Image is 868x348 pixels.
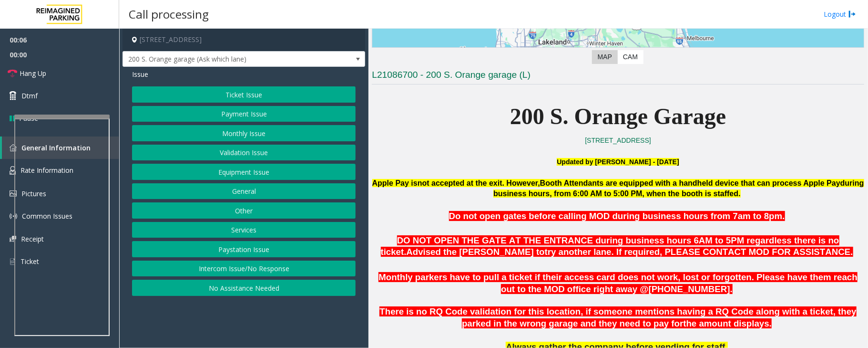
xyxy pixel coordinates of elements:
[10,190,17,197] img: 'icon'
[21,91,38,101] span: Dtmf
[132,69,148,79] span: Issue
[2,137,119,159] a: General Information
[449,211,783,221] span: Do not open gates before calling MOD during business hours from 7am to 8pm
[132,241,356,257] button: Paystation Issue
[502,179,540,187] span: . However,
[20,68,46,78] span: Hang Up
[19,113,38,123] span: Pause
[379,306,856,328] span: There is no RQ Code validation for this location, if someone mentions having a RQ Code along with...
[557,158,679,166] b: Updated by [PERSON_NAME] - [DATE]
[782,211,785,221] span: .
[372,179,418,187] span: Apple Pay is
[545,247,853,257] span: try another lane. If required, PLEASE CONTACT MOD FOR ASSISTANCE.
[132,183,356,200] button: General
[418,179,502,187] span: not accepted at the exit
[132,106,356,122] button: Payment Issue
[10,212,17,220] img: 'icon'
[617,50,643,64] label: CAM
[683,318,772,328] span: the amount displays.
[132,125,356,141] button: Monthly Issue
[132,145,356,161] button: Validation Issue
[132,164,356,180] button: Equipment Issue
[132,280,356,296] button: No Assistance Needed
[824,9,856,19] a: Logout
[10,166,16,175] img: 'icon'
[381,235,839,257] span: DO NOT OPEN THE GATE AT THE ENTRANCE during business hours 6AM to 5PM regardless there is no ticket.
[493,179,864,198] span: during business hours, from 6:00 AM to 5:00 PM, when the booth is staffed.
[510,104,726,129] span: 200 S. Orange Garage
[378,272,858,294] span: Monthly parkers have to pull a ticket if their access card does not work, lost or forgotten. Plea...
[132,86,356,103] button: Ticket Issue
[132,202,356,219] button: Other
[372,69,864,84] h3: L21086700 - 200 S. Orange garage (L)
[10,144,17,151] img: 'icon'
[123,29,365,51] h4: [STREET_ADDRESS]
[10,257,16,266] img: 'icon'
[132,261,356,277] button: Intercom Issue/No Response
[848,9,856,19] img: logout
[406,247,544,257] span: Advised the [PERSON_NAME] to
[123,52,317,67] span: 200 S. Orange garage (Ask which lane)
[132,222,356,238] button: Services
[540,179,840,187] span: Booth Attendants are equipped with a handheld device that can process Apple Pay
[592,50,618,64] label: Map
[124,2,214,26] h3: Call processing
[585,137,651,144] a: [STREET_ADDRESS]
[10,236,16,242] img: 'icon'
